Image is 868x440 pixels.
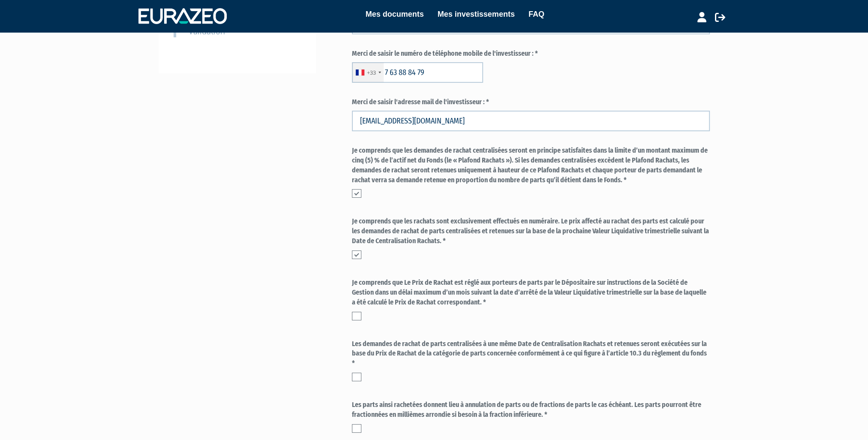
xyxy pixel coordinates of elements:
[352,278,710,307] label: Je comprends que Le Prix de Rachat est réglé aux porteurs de parts par le Dépositaire sur instruc...
[352,146,710,185] label: Je comprends que les demandes de rachat centralisées seront en principe satisfaites dans la limit...
[366,8,424,20] a: Mes documents
[352,217,710,246] label: Je comprends que les rachats sont exclusivement effectués en numéraire. Le prix affecté au rachat...
[352,49,710,59] label: Merci de saisir le numéro de téléphone mobile de l'investisseur : *
[367,69,376,77] div: +33
[529,8,544,20] a: FAQ
[189,26,225,36] small: Validation
[438,8,515,20] a: Mes investissements
[352,62,483,83] input: 6 12 34 56 78
[352,63,384,82] div: France: +33
[352,97,710,107] label: Merci de saisir l'adresse mail de l'investisseur : *
[138,8,227,24] img: 1732889491-logotype_eurazeo_blanc_rvb.png
[352,339,710,369] label: Les demandes de rachat de parts centralisées à une même Date de Centralisation Rachats et retenue...
[352,400,710,420] label: Les parts ainsi rachetées donnent lieu à annulation de parts ou de fractions de parts le cas éché...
